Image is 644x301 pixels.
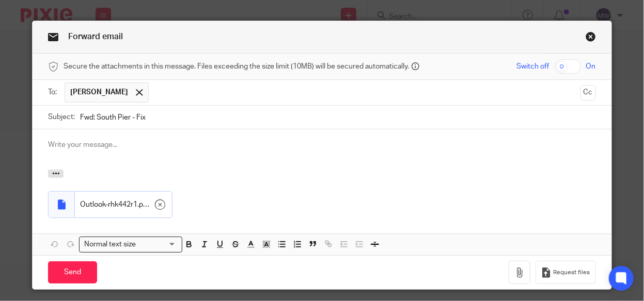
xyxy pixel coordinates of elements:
span: Switch off [517,61,549,72]
span: Secure the attachments in this message. Files exceeding the size limit (10MB) will be secured aut... [64,61,409,72]
button: Request files [536,261,595,284]
span: Forward email [68,32,123,41]
button: Cc [580,85,596,101]
span: Normal text size [82,239,138,250]
input: Send [48,261,97,283]
span: Outlook-rhk442r1.png [80,199,149,210]
span: [PERSON_NAME] [70,87,128,97]
label: To: [48,87,59,97]
a: Close this dialog window [586,31,596,45]
div: Search for option [79,237,182,253]
label: Subject: [48,112,75,122]
span: On [586,61,596,72]
span: Request files [554,269,590,277]
input: Search for option [139,239,176,250]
